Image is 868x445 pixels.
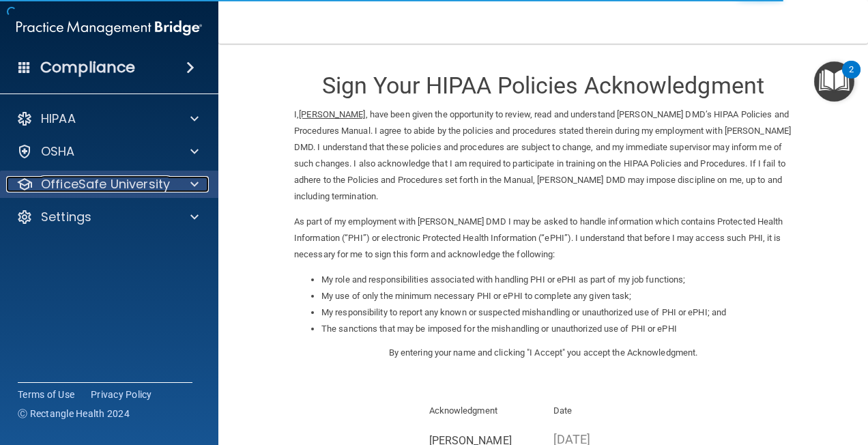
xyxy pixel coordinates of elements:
li: My responsibility to report any known or suspected mishandling or unauthorized use of PHI or ePHI... [321,304,792,321]
a: OSHA [16,143,199,160]
ins: [PERSON_NAME] [299,109,365,119]
h4: Compliance [40,58,135,77]
p: HIPAA [41,111,76,127]
p: Settings [41,209,91,225]
p: As part of my employment with [PERSON_NAME] DMD I may be asked to handle information which contai... [294,214,792,263]
a: OfficeSafe University [16,176,199,192]
p: Date [553,403,658,419]
li: My use of only the minimum necessary PHI or ePHI to complete any given task; [321,288,792,304]
p: Acknowledgment [429,403,534,419]
li: The sanctions that may be imposed for the mishandling or unauthorized use of PHI or ePHI [321,321,792,337]
a: Terms of Use [18,388,74,401]
div: 2 [849,70,854,87]
p: By entering your name and clicking "I Accept" you accept the Acknowledgment. [294,345,792,361]
p: OSHA [41,143,75,160]
li: My role and responsibilities associated with handling PHI or ePHI as part of my job functions; [321,272,792,288]
a: Settings [16,209,199,225]
p: I, , have been given the opportunity to review, read and understand [PERSON_NAME] DMD’s HIPAA Pol... [294,106,792,205]
a: HIPAA [16,111,199,127]
span: Ⓒ Rectangle Health 2024 [18,407,130,420]
button: Open Resource Center, 2 new notifications [814,61,854,102]
h3: Sign Your HIPAA Policies Acknowledgment [294,73,792,98]
a: Privacy Policy [91,388,152,401]
img: PMB logo [16,14,202,42]
p: OfficeSafe University [41,176,170,192]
